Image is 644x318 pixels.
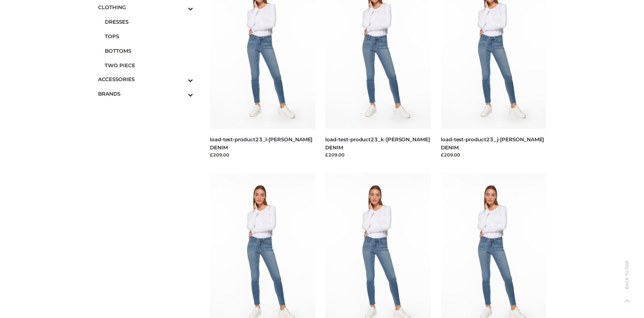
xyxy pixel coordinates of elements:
span: ACCESSORIES [98,75,193,83]
a: TWO PIECE [105,58,193,73]
span: TWO PIECE [105,62,193,69]
span: BOTTOMS [105,47,193,55]
a: DRESSES [105,15,193,29]
a: ACCESSORIESToggle Submenu [98,72,193,87]
a: BRANDSToggle Submenu [98,87,193,101]
div: £209.00 [325,151,431,158]
a: BOTTOMS [105,44,193,58]
button: Toggle Submenu [169,87,193,101]
div: £209.00 [210,151,315,158]
a: load-test-product23_k-[PERSON_NAME] DENIM [325,136,430,150]
button: Toggle Submenu [169,72,193,87]
span: BRANDS [98,90,193,98]
a: TOPS [105,29,193,44]
a: load-test-product23_j-[PERSON_NAME] DENIM [441,136,544,150]
span: Back to top [619,272,636,289]
span: TOPS [105,32,193,40]
div: £209.00 [441,151,546,158]
span: DRESSES [105,18,193,26]
span: CLOTHING [98,3,193,11]
a: load-test-product23_l-[PERSON_NAME] DENIM [210,136,312,150]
